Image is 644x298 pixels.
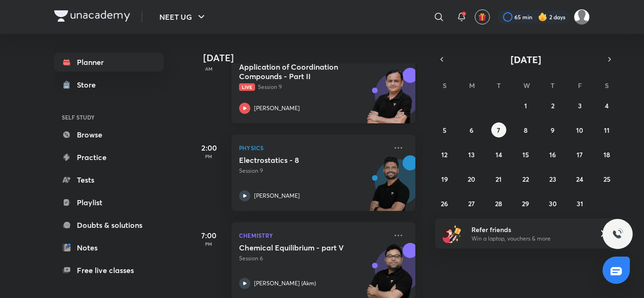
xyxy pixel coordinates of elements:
abbr: October 16, 2025 [549,150,556,159]
a: Doubts & solutions [54,216,164,234]
p: AM [190,66,228,72]
abbr: October 17, 2025 [577,150,583,159]
abbr: October 9, 2025 [551,126,554,135]
abbr: October 27, 2025 [468,199,475,208]
abbr: October 8, 2025 [524,126,528,135]
h6: Refer friends [471,225,587,234]
p: PM [190,241,228,247]
abbr: October 7, 2025 [497,126,500,135]
button: October 23, 2025 [545,171,560,186]
a: Practice [54,148,164,167]
abbr: October 19, 2025 [441,175,448,184]
img: Company Logo [54,10,130,22]
abbr: October 18, 2025 [603,150,610,159]
abbr: October 11, 2025 [604,126,610,135]
abbr: October 15, 2025 [522,150,529,159]
button: October 27, 2025 [464,196,479,211]
h5: 2:00 [190,142,228,153]
abbr: Tuesday [497,81,501,90]
h5: Electrostatics - 8 [239,155,356,165]
abbr: October 22, 2025 [522,175,529,184]
abbr: October 13, 2025 [468,150,475,159]
button: October 5, 2025 [437,122,452,137]
button: October 16, 2025 [545,147,560,162]
p: [PERSON_NAME] [254,104,300,113]
a: Planner [54,53,164,72]
a: Store [54,75,164,94]
img: referral [443,224,462,243]
img: unacademy [363,68,415,133]
a: Browse [54,125,164,144]
button: October 29, 2025 [518,196,533,211]
p: Session 9 [239,83,387,91]
button: October 22, 2025 [518,171,533,186]
h5: Application of Coordination Compounds - Part II [239,62,356,81]
abbr: October 14, 2025 [495,150,502,159]
img: Mahi Singh [574,9,590,25]
button: October 26, 2025 [437,196,452,211]
button: [DATE] [448,53,603,66]
abbr: Wednesday [523,81,530,90]
button: October 6, 2025 [464,122,479,137]
a: Notes [54,238,164,257]
h5: Chemical Equilibrium - part V [239,243,356,252]
h4: [DATE] [203,52,425,64]
abbr: Monday [469,81,475,90]
button: October 24, 2025 [572,171,587,186]
abbr: October 10, 2025 [576,126,583,135]
div: Store [77,79,101,90]
abbr: October 30, 2025 [549,199,557,208]
button: October 10, 2025 [572,122,587,137]
span: Live [239,83,255,91]
img: avatar [478,13,487,21]
button: October 14, 2025 [491,147,506,162]
abbr: Sunday [443,81,446,90]
p: Physics [239,142,387,153]
p: Chemistry [239,230,387,241]
p: PM [190,153,228,159]
button: October 20, 2025 [464,171,479,186]
p: Win a laptop, vouchers & more [471,234,587,243]
a: Tests [54,170,164,189]
button: October 1, 2025 [518,98,533,113]
button: October 2, 2025 [545,98,560,113]
p: Session 6 [239,254,387,263]
p: Session 9 [239,167,387,175]
abbr: October 31, 2025 [577,199,583,208]
button: avatar [475,9,490,24]
button: October 31, 2025 [572,196,587,211]
img: streak [538,12,547,22]
button: October 13, 2025 [464,147,479,162]
abbr: October 23, 2025 [549,175,556,184]
img: ttu [612,228,623,240]
button: October 25, 2025 [599,171,614,186]
button: October 4, 2025 [599,98,614,113]
abbr: October 6, 2025 [470,126,473,135]
button: October 30, 2025 [545,196,560,211]
button: October 19, 2025 [437,171,452,186]
button: October 11, 2025 [599,122,614,137]
abbr: Thursday [551,81,554,90]
a: Company Logo [54,10,130,24]
a: Free live classes [54,261,164,280]
abbr: October 26, 2025 [441,199,448,208]
button: October 12, 2025 [437,147,452,162]
abbr: October 24, 2025 [576,175,583,184]
abbr: Saturday [605,81,609,90]
abbr: October 21, 2025 [495,175,502,184]
abbr: October 28, 2025 [495,199,502,208]
button: NEET UG [154,8,213,26]
abbr: October 12, 2025 [441,150,447,159]
abbr: October 2, 2025 [551,101,554,110]
abbr: October 5, 2025 [443,126,446,135]
h6: SELF STUDY [54,109,164,125]
button: October 17, 2025 [572,147,587,162]
abbr: October 4, 2025 [605,101,609,110]
abbr: October 3, 2025 [578,101,582,110]
abbr: October 29, 2025 [522,199,529,208]
abbr: October 20, 2025 [468,175,475,184]
button: October 18, 2025 [599,147,614,162]
abbr: October 25, 2025 [603,175,611,184]
p: [PERSON_NAME] [254,192,300,200]
h5: 7:00 [190,230,228,241]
